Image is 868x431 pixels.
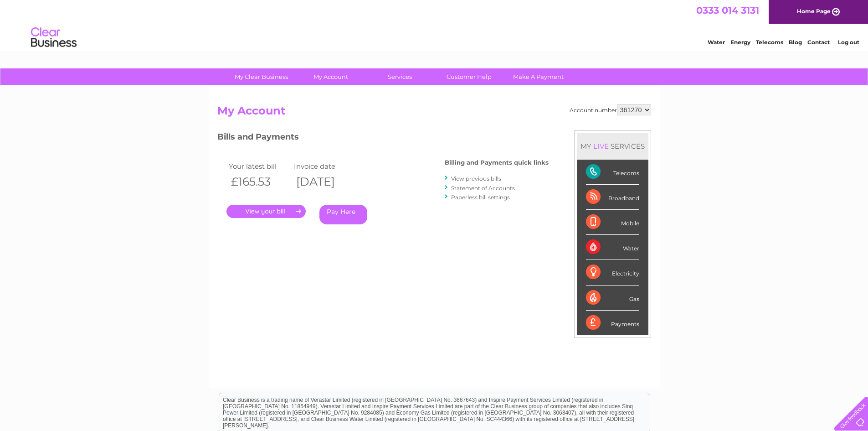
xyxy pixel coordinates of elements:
[586,210,639,235] div: Mobile
[708,39,725,46] a: Water
[586,235,639,260] div: Water
[451,175,501,182] a: View previous bills
[219,5,650,44] div: Clear Business is a trading name of Verastar Limited (registered in [GEOGRAPHIC_DATA] No. 3667643...
[217,104,651,122] h2: My Account
[501,68,576,85] a: Make A Payment
[31,24,77,52] img: logo.png
[586,185,639,210] div: Broadband
[292,172,357,191] th: [DATE]
[217,130,549,146] h3: Bills and Payments
[586,311,639,335] div: Payments
[756,39,783,46] a: Telecoms
[730,39,750,46] a: Energy
[577,133,648,159] div: MY SERVICES
[451,185,515,192] a: Statement of Accounts
[807,39,830,46] a: Contact
[586,160,639,185] div: Telecoms
[319,205,367,224] a: Pay Here
[292,160,357,172] td: Invoice date
[226,172,292,191] th: £165.53
[224,68,299,85] a: My Clear Business
[586,286,639,311] div: Gas
[362,68,437,85] a: Services
[696,5,759,16] a: 0333 014 3131
[570,104,651,115] div: Account number
[838,39,859,46] a: Log out
[586,260,639,285] div: Electricity
[226,205,306,218] a: .
[431,68,507,85] a: Customer Help
[789,39,802,46] a: Blog
[445,159,549,166] h4: Billing and Payments quick links
[226,160,292,172] td: Your latest bill
[451,194,510,201] a: Paperless bill settings
[591,142,611,151] div: LIVE
[293,68,368,85] a: My Account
